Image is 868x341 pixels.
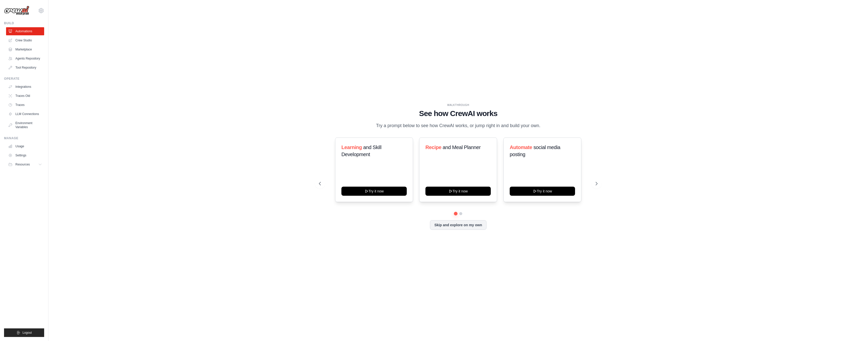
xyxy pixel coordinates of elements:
a: LLM Connections [6,110,44,118]
a: Usage [6,142,44,150]
a: Tool Repository [6,64,44,72]
div: Build [4,21,44,25]
button: Try it now [510,187,575,196]
h1: See how CrewAI works [319,109,598,118]
span: Resources [15,162,30,166]
span: Recipe [425,145,441,150]
a: Marketplace [6,45,44,53]
button: Logout [4,328,44,337]
a: Integrations [6,83,44,91]
button: Resources [6,160,44,168]
span: Learning [341,145,362,150]
img: Logo [4,6,29,15]
span: social media posting [510,145,560,157]
span: and Meal Planner [443,145,481,150]
span: Automate [510,145,532,150]
a: Traces [6,101,44,109]
a: Traces Old [6,92,44,100]
a: Environment Variables [6,119,44,131]
button: Try it now [425,187,491,196]
div: Operate [4,77,44,81]
button: Try it now [341,187,407,196]
button: Skip and explore on my own [430,220,486,230]
a: Crew Studio [6,36,44,44]
a: Settings [6,151,44,159]
a: Agents Repository [6,54,44,63]
div: WALKTHROUGH [319,103,598,107]
p: Try a prompt below to see how CrewAI works, or jump right in and build your own. [373,122,543,129]
a: Automations [6,27,44,35]
span: Logout [22,331,32,335]
div: Manage [4,136,44,140]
